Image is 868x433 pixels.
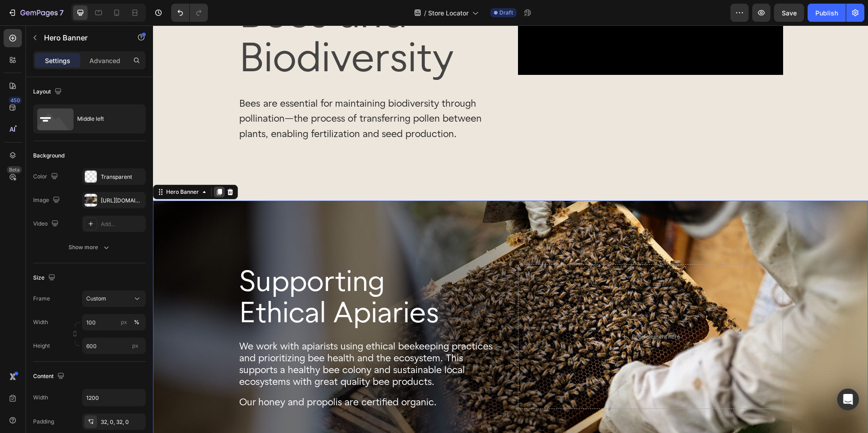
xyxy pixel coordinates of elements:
span: / [424,8,426,18]
button: Publish [808,4,846,22]
span: Bees [86,72,107,84]
div: Beta [7,166,22,173]
div: % [134,318,139,326]
button: Save [774,4,804,22]
div: px [121,318,127,326]
div: [URL][DOMAIN_NAME] [101,197,143,205]
div: Image [33,194,62,207]
p: Our honey and propolis are certified organic. [86,371,350,383]
input: Auto [83,389,145,406]
div: Open Intercom Messenger [837,389,859,410]
span: Store Locator [428,8,469,18]
div: Width [33,394,48,402]
span: Custom [86,295,106,303]
button: 7 [4,4,68,22]
div: 450 [9,97,22,104]
div: Background [33,152,64,160]
div: Drop element here [479,308,527,315]
div: Video [33,218,60,230]
span: Save [782,9,797,17]
div: Show more [69,243,111,252]
input: px [82,338,146,354]
div: Add... [101,220,143,228]
p: We work with apiarists using ethical beekeeping practices and prioritizing bee health and the eco... [86,315,350,362]
div: Publish [815,8,838,18]
p: Advanced [89,56,120,65]
span: Draft [499,9,513,17]
div: Content [33,370,66,383]
div: Layout [33,86,64,98]
iframe: Design area [153,25,868,433]
div: Undo/Redo [171,4,208,22]
label: Width [33,318,48,326]
button: px [131,317,142,328]
div: Middle left [77,108,133,129]
div: Color [33,171,60,183]
div: 32, 0, 32, 0 [101,418,143,426]
p: 7 [59,7,64,18]
button: Custom [82,290,146,307]
div: Size [33,272,57,284]
button: Show more [33,239,146,256]
div: Padding [33,418,54,426]
p: Hero Banner [44,32,121,43]
span: px [132,342,138,349]
input: px% [82,314,146,330]
h2: Supporting Ethical Apiaries [85,239,350,303]
span: are essential for maintaining biodiversity through pollination—the process of transferring pollen... [86,72,329,113]
button: % [118,317,129,328]
div: Transparent [101,173,143,181]
label: Height [33,342,50,350]
div: Hero Banner [11,162,48,171]
label: Frame [33,295,50,303]
p: Settings [45,56,70,65]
